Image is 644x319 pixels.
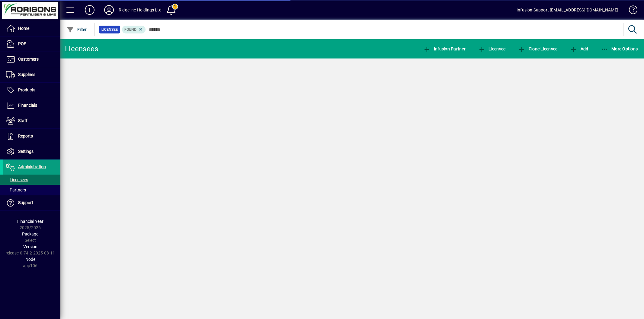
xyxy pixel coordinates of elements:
[570,46,588,51] span: Add
[18,103,37,108] span: Financials
[3,36,60,52] a: POS
[477,43,507,54] button: Licensee
[624,1,636,21] a: Knowledge Base
[18,57,39,62] span: Customers
[517,43,559,54] button: Clone Licensee
[3,113,60,128] a: Staff
[23,244,37,249] span: Version
[18,118,27,123] span: Staff
[518,46,557,51] span: Clone Licensee
[99,5,119,15] button: Profile
[3,21,60,36] a: Home
[18,200,33,205] span: Support
[423,46,466,51] span: Infusion Partner
[3,175,60,185] a: Licensees
[101,27,118,33] span: Licensee
[18,134,33,138] span: Reports
[18,87,35,92] span: Products
[18,41,26,46] span: POS
[517,5,618,15] div: Infusion Support [EMAIL_ADDRESS][DOMAIN_NAME]
[600,43,639,54] button: More Options
[65,44,98,54] div: Licensees
[80,5,99,15] button: Add
[67,27,87,32] span: Filter
[124,27,136,32] span: Found
[18,164,46,169] span: Administration
[18,149,34,154] span: Settings
[22,232,38,236] span: Package
[18,72,35,77] span: Suppliers
[119,5,162,15] div: Ridgeline Holdings Ltd
[17,219,43,224] span: Financial Year
[3,98,60,113] a: Financials
[478,46,506,51] span: Licensee
[18,26,29,31] span: Home
[3,67,60,82] a: Suppliers
[25,257,35,262] span: Node
[65,24,88,35] button: Filter
[3,129,60,144] a: Reports
[3,83,60,98] a: Products
[3,144,60,159] a: Settings
[6,177,28,182] span: Licensees
[122,26,146,33] mat-chip: Found Status: Found
[6,188,26,192] span: Partners
[3,185,60,195] a: Partners
[422,43,467,54] button: Infusion Partner
[569,43,590,54] button: Add
[3,195,60,210] a: Support
[3,52,60,67] a: Customers
[601,46,638,51] span: More Options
